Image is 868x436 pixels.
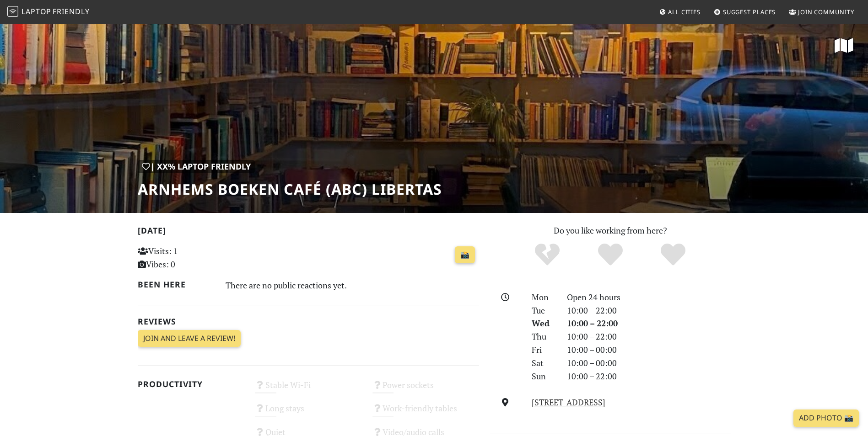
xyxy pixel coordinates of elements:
div: Work-friendly tables [367,401,485,424]
a: [STREET_ADDRESS] [532,397,605,408]
div: Definitely! [642,242,705,267]
span: All Cities [668,8,701,16]
h2: Reviews [138,317,479,326]
div: Mon [526,291,561,304]
h2: Productivity [138,379,244,389]
div: No [516,242,579,267]
span: Laptop [22,6,51,16]
div: Sat [526,356,561,370]
div: Fri [526,343,561,356]
a: Join and leave a review! [138,330,241,347]
h1: Arnhems Boeken Café (ABC) Libertas [138,181,442,198]
div: 10:00 – 00:00 [561,356,736,370]
span: Friendly [53,6,89,16]
div: Yes [579,242,642,267]
p: Visits: 1 Vibes: 0 [138,245,244,271]
div: Open 24 hours [561,291,736,304]
div: Wed [526,317,561,330]
a: Join Community [785,4,858,20]
h2: Been here [138,280,215,289]
div: Sun [526,370,561,383]
a: All Cities [655,4,704,20]
div: Thu [526,330,561,343]
span: Join Community [798,8,854,16]
div: Power sockets [367,378,485,401]
div: Long stays [249,401,367,424]
a: 📸 [455,246,475,264]
span: Suggest Places [723,8,776,16]
div: 10:00 – 00:00 [561,343,736,356]
a: LaptopFriendly LaptopFriendly [7,4,90,20]
img: LaptopFriendly [7,6,18,17]
h2: [DATE] [138,226,479,239]
div: 10:00 – 22:00 [561,304,736,317]
a: Add Photo 📸 [793,409,859,427]
div: | XX% Laptop Friendly [138,160,255,173]
div: There are no public reactions yet. [226,278,479,292]
div: 10:00 – 22:00 [561,317,736,330]
div: Stable Wi-Fi [249,378,367,401]
a: Suggest Places [710,4,780,20]
div: Tue [526,304,561,317]
div: 10:00 – 22:00 [561,370,736,383]
p: Do you like working from here? [490,224,731,237]
div: 10:00 – 22:00 [561,330,736,343]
